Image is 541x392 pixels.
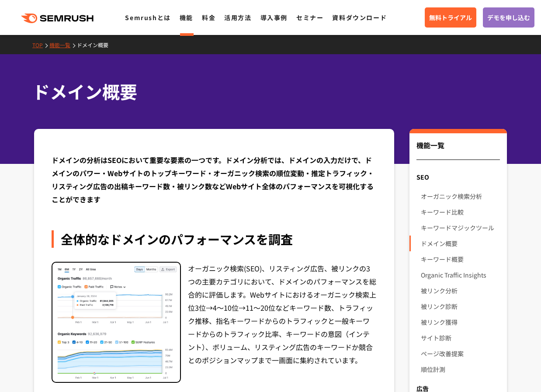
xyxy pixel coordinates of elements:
a: ドメイン概要 [77,41,115,49]
a: ドメイン概要 [421,236,500,251]
a: 活用方法 [224,13,251,22]
a: 機能 [180,13,193,22]
a: サイト診断 [421,330,500,346]
a: セミナー [296,13,323,22]
div: オーガニック検索(SEO)、リスティング広告、被リンクの3つの主要カテゴリにおいて、ドメインのパフォーマンスを総合的に評価します。Webサイトにおけるオーガニック検索上位3位→4～10位→11～... [188,262,377,383]
img: 全体的なドメインのパフォーマンスを調査 [52,263,180,382]
a: 被リンク診断 [421,298,500,314]
a: 資料ダウンロード [332,13,387,22]
a: ページ改善提案 [421,346,500,361]
div: SEO [409,169,507,185]
a: オーガニック検索分析 [421,188,500,204]
a: Semrushとは [125,13,170,22]
a: 料金 [202,13,215,22]
a: キーワード比較 [421,204,500,220]
a: キーワードマジックツール [421,220,500,236]
a: 無料トライアル [425,7,476,28]
a: キーワード概要 [421,251,500,267]
div: ドメインの分析はSEOにおいて重要な要素の一つです。ドメイン分析では、ドメインの入力だけで、ドメインのパワー・Webサイトのトップキーワード・オーガニック検索の順位変動・推定トラフィック・リステ... [52,153,377,206]
a: 機能一覧 [49,41,77,49]
div: 機能一覧 [416,140,500,160]
h1: ドメイン概要 [32,79,500,104]
a: デモを申し込む [483,7,534,28]
a: 被リンク分析 [421,283,500,298]
a: 順位計測 [421,361,500,377]
span: デモを申し込む [487,13,530,22]
div: 全体的なドメインのパフォーマンスを調査 [52,230,377,248]
a: TOP [32,41,49,49]
span: 無料トライアル [429,13,472,22]
a: 導入事例 [260,13,288,22]
a: Organic Traffic Insights [421,267,500,283]
a: 被リンク獲得 [421,314,500,330]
